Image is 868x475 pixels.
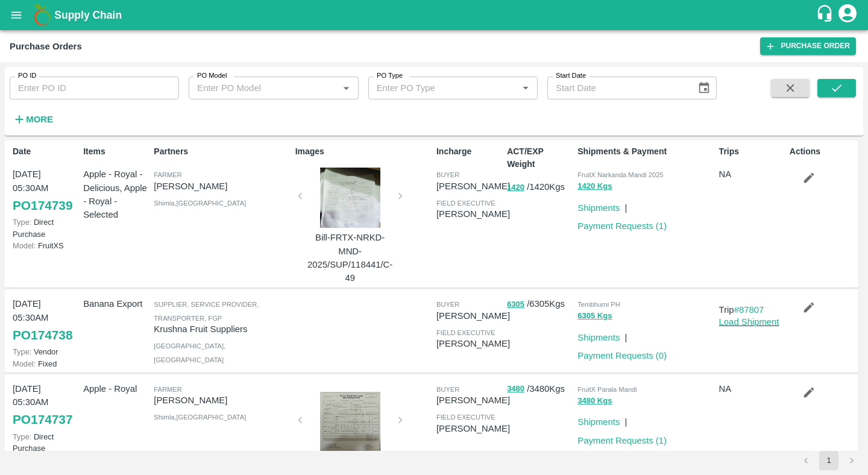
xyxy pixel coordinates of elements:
p: Actions [790,145,855,158]
nav: pagination navigation [794,451,863,470]
p: [PERSON_NAME] [154,394,290,407]
p: Fixed [13,358,78,370]
p: [DATE] 05:30AM [13,297,78,324]
button: 6305 [507,298,524,312]
p: Direct Purchase [13,431,78,454]
span: Farmer [154,386,181,393]
a: Supply Chain [54,7,816,24]
p: [DATE] 05:30AM [13,382,78,409]
p: Shipments & Payment [577,145,714,158]
a: PO174739 [13,195,72,216]
a: PO174738 [13,324,72,346]
p: Images [295,145,432,158]
button: 6305 Kgs [577,309,612,323]
p: [PERSON_NAME] [436,394,510,407]
button: 1420 Kgs [577,180,612,193]
p: [PERSON_NAME] [436,207,510,221]
span: Type: [13,218,31,227]
p: / 6305 Kgs [507,297,573,311]
span: Model: [13,359,36,368]
p: Trips [719,145,785,158]
p: [PERSON_NAME] [436,180,510,193]
div: account of current user [837,2,858,28]
button: More [10,109,56,130]
div: | [620,197,627,215]
a: Payment Requests (1) [577,221,667,231]
p: [PERSON_NAME] [436,309,510,322]
span: Shimla , [GEOGRAPHIC_DATA] [154,414,246,421]
button: Choose date [693,77,715,99]
span: Model: [13,241,36,250]
p: Bill-FRTX-NRKD-MND-2025/SUP/118441/C-49 [305,231,395,285]
label: PO ID [18,71,36,81]
p: NA [719,168,785,181]
p: ACT/EXP Weight [507,145,573,171]
p: / 3480 Kgs [507,382,573,396]
span: FruitX Parala Mandi [577,386,637,393]
p: Trip [719,303,785,316]
label: PO Type [377,71,403,81]
span: Tembhurni PH [577,301,620,308]
span: buyer [436,171,459,178]
label: Start Date [556,71,586,81]
button: open drawer [2,1,30,29]
span: [GEOGRAPHIC_DATA] , [GEOGRAPHIC_DATA] [154,342,225,363]
p: NA [719,382,785,395]
span: Type: [13,347,31,356]
span: Supplier, Service Provider, Transporter, FGP [154,301,259,321]
p: Vendor [13,346,78,357]
a: Shipments [577,417,620,427]
a: Shipments [577,203,620,213]
b: Supply Chain [54,9,122,21]
span: field executive [436,200,495,207]
button: Open [518,80,533,96]
input: Enter PO ID [10,77,179,99]
p: Apple - Royal [83,382,149,395]
strong: More [26,115,53,124]
a: Payment Requests (0) [577,351,667,360]
p: / 1420 Kgs [507,180,573,194]
input: Enter PO Type [372,80,514,96]
span: buyer [436,386,459,393]
div: customer-support [816,4,837,26]
p: Banana Export [83,297,149,310]
p: Items [83,145,149,158]
div: Purchase Orders [10,39,82,54]
a: Purchase Order [760,37,856,55]
p: Date [13,145,78,158]
p: Krushna Fruit Suppliers [154,322,290,336]
span: Farmer [154,171,181,178]
button: page 1 [819,451,838,470]
p: [DATE] 05:30AM [13,168,78,195]
p: [PERSON_NAME] [436,337,510,350]
p: [PERSON_NAME] [436,422,510,435]
a: Payment Requests (1) [577,436,667,445]
div: | [620,411,627,429]
button: 1420 [507,181,524,195]
p: [PERSON_NAME] [154,180,290,193]
p: Apple - Royal - Delicious, Apple - Royal - Selected [83,168,149,221]
a: #87807 [734,305,764,315]
span: field executive [436,414,495,421]
input: Start Date [547,77,688,99]
span: field executive [436,329,495,336]
span: Shimla , [GEOGRAPHIC_DATA] [154,200,246,207]
p: Direct Purchase [13,216,78,239]
img: logo [30,3,54,27]
label: PO Model [197,71,227,81]
p: Partners [154,145,290,158]
a: Load Shipment [719,317,779,327]
p: Incharge [436,145,502,158]
span: Type: [13,432,31,441]
span: FruitX Narkanda Mandi 2025 [577,171,663,178]
button: 3480 [507,382,524,396]
span: buyer [436,301,459,308]
p: FruitXS [13,240,78,251]
a: PO174737 [13,409,72,430]
button: Open [338,80,354,96]
input: Enter PO Model [192,80,335,96]
button: 3480 Kgs [577,394,612,408]
div: | [620,326,627,344]
a: Shipments [577,333,620,342]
